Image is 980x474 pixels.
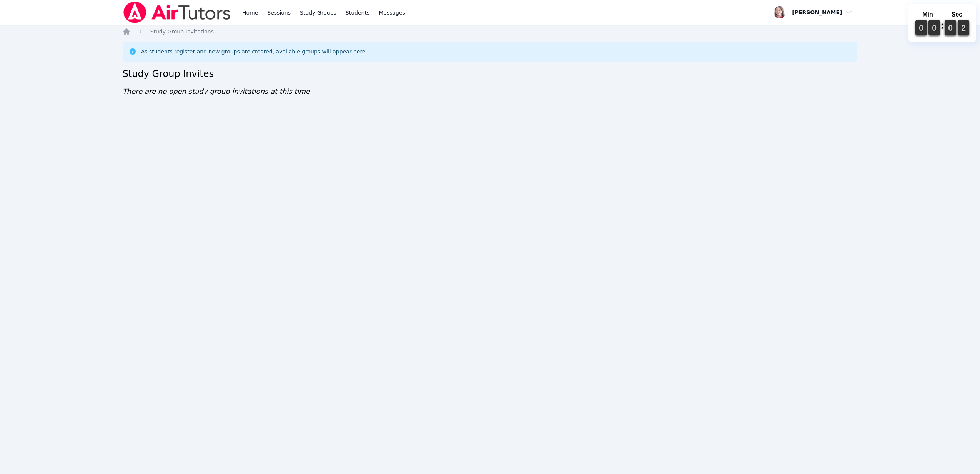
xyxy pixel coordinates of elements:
h2: Study Group Invites [123,68,858,80]
div: As students register and new groups are created, available groups will appear here. [141,48,367,55]
nav: Breadcrumb [123,28,858,35]
a: Study Group Invitations [150,28,214,35]
span: Study Group Invitations [150,28,214,35]
img: Air Tutors [123,2,231,23]
span: Messages [379,9,405,17]
span: There are no open study group invitations at this time. [123,87,312,95]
